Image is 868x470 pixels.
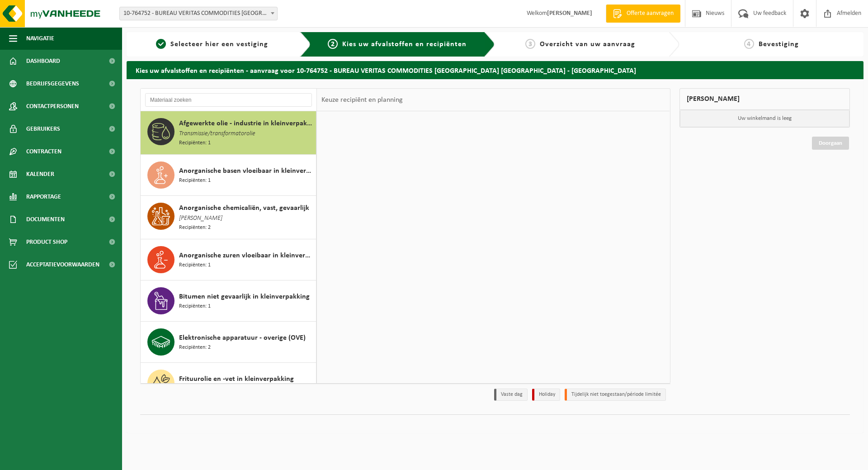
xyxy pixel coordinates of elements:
[26,231,67,253] span: Product Shop
[179,214,222,223] span: [PERSON_NAME]
[127,61,863,79] h2: Kies uw afvalstoffen en recipiënten - aanvraag voor 10-764752 - BUREAU VERITAS COMMODITIES [GEOGR...
[494,389,528,401] li: Vaste dag
[525,39,535,49] span: 3
[26,27,54,50] span: Navigatie
[131,39,293,50] a: 1Selecteer hier een vestiging
[141,239,316,280] button: Anorganische zuren vloeibaar in kleinverpakking Recipiënten: 1
[342,41,467,48] span: Kies uw afvalstoffen en recipiënten
[532,389,560,401] li: Holiday
[606,5,680,23] a: Offerte aanvragen
[540,41,635,48] span: Overzicht van uw aanvraag
[145,93,312,107] input: Materiaal zoeken
[179,139,211,147] span: Recipiënten: 1
[179,176,211,185] span: Recipiënten: 1
[759,41,799,48] span: Bevestiging
[179,302,211,311] span: Recipiënten: 1
[547,10,592,17] strong: [PERSON_NAME]
[26,140,61,163] span: Contracten
[26,50,60,72] span: Dashboard
[328,39,338,49] span: 2
[624,9,676,18] span: Offerte aanvragen
[119,7,278,20] span: 10-764752 - BUREAU VERITAS COMMODITIES ANTWERP NV - ANTWERPEN
[141,155,316,196] button: Anorganische basen vloeibaar in kleinverpakking Recipiënten: 1
[179,332,306,343] span: Elektronische apparatuur - overige (OVE)
[179,166,314,176] span: Anorganische basen vloeibaar in kleinverpakking
[141,111,316,155] button: Afgewerkte olie - industrie in kleinverpakking Transmissie/transformatorolie Recipiënten: 1
[120,7,277,20] span: 10-764752 - BUREAU VERITAS COMMODITIES ANTWERP NV - ANTWERPEN
[26,185,61,208] span: Rapportage
[170,41,268,48] span: Selecteer hier een vestiging
[141,363,316,404] button: Frituurolie en -vet in kleinverpakking
[141,280,316,322] button: Bitumen niet gevaarlijk in kleinverpakking Recipiënten: 1
[141,196,316,239] button: Anorganische chemicaliën, vast, gevaarlijk [PERSON_NAME] Recipiënten: 2
[679,88,850,110] div: [PERSON_NAME]
[179,203,309,214] span: Anorganische chemicaliën, vast, gevaarlijk
[141,322,316,363] button: Elektronische apparatuur - overige (OVE) Recipiënten: 2
[179,261,211,270] span: Recipiënten: 1
[812,137,849,150] a: Doorgaan
[26,208,65,231] span: Documenten
[179,129,255,139] span: Transmissie/transformatorolie
[179,343,211,352] span: Recipiënten: 2
[179,291,310,302] span: Bitumen niet gevaarlijk in kleinverpakking
[179,250,314,261] span: Anorganische zuren vloeibaar in kleinverpakking
[156,39,166,49] span: 1
[744,39,754,49] span: 4
[26,253,99,276] span: Acceptatievoorwaarden
[26,72,79,95] span: Bedrijfsgegevens
[680,110,850,127] p: Uw winkelmand is leeg
[26,118,60,140] span: Gebruikers
[26,95,79,118] span: Contactpersonen
[179,374,294,385] span: Frituurolie en -vet in kleinverpakking
[179,223,211,232] span: Recipiënten: 2
[317,89,407,111] div: Keuze recipiënt en planning
[565,389,666,401] li: Tijdelijk niet toegestaan/période limitée
[179,118,314,129] span: Afgewerkte olie - industrie in kleinverpakking
[26,163,54,185] span: Kalender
